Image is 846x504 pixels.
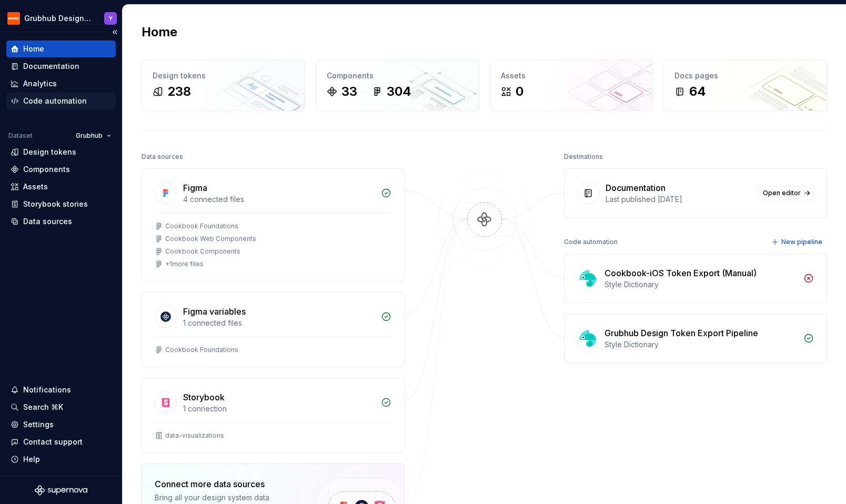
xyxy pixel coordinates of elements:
[2,7,120,29] button: Grubhub Design SystemY
[165,235,256,243] div: Cookbook Web Components
[6,399,116,416] button: Search ⌘K
[605,339,797,350] div: Style Dictionary
[674,70,816,81] div: Docs pages
[183,404,375,414] div: 1 connection
[24,13,92,24] div: Grubhub Design System
[35,485,87,496] svg: Supernova Logo
[501,70,642,81] div: Assets
[768,235,827,249] button: New pipeline
[6,178,116,195] a: Assets
[6,161,116,178] a: Components
[165,260,204,268] div: + 1 more files
[6,93,116,109] a: Code automation
[6,381,116,398] button: Notifications
[606,194,752,205] div: Last published [DATE]
[23,96,87,106] div: Code automation
[142,378,405,453] a: Storybook1 connectiondata-visualizations
[23,182,48,192] div: Assets
[689,83,706,100] div: 64
[183,182,207,194] div: Figma
[23,147,76,157] div: Design tokens
[6,58,116,75] a: Documentation
[6,451,116,468] button: Help
[23,454,40,465] div: Help
[23,419,54,430] div: Settings
[183,318,375,328] div: 1 connected files
[781,238,822,246] span: New pipeline
[6,434,116,450] button: Contact support
[8,132,33,140] div: Dataset
[6,144,116,160] a: Design tokens
[165,222,238,230] div: Cookbook Foundations
[167,83,191,100] div: 238
[76,132,103,140] span: Grubhub
[23,402,63,412] div: Search ⌘K
[23,199,88,209] div: Storybook stories
[23,437,83,447] div: Contact support
[142,59,305,111] a: Design tokens238
[183,305,246,318] div: Figma variables
[23,164,70,175] div: Components
[153,70,294,81] div: Design tokens
[142,168,405,281] a: Figma4 connected filesCookbook FoundationsCookbook Web ComponentsCookbook Components+1more files
[183,194,375,205] div: 4 connected files
[327,70,468,81] div: Components
[23,61,79,72] div: Documentation
[316,59,479,111] a: Components33304
[23,78,57,89] div: Analytics
[6,416,116,433] a: Settings
[387,83,411,100] div: 304
[165,346,238,354] div: Cookbook Foundations
[183,391,225,404] div: Storybook
[763,189,801,197] span: Open editor
[142,24,177,41] h2: Home
[490,59,653,111] a: Assets0
[605,279,797,290] div: Style Dictionary
[165,431,224,440] div: data-visualizations
[6,75,116,92] a: Analytics
[142,149,183,164] div: Data sources
[6,41,116,57] a: Home
[6,196,116,213] a: Storybook stories
[142,292,405,367] a: Figma variables1 connected filesCookbook Foundations
[758,186,814,200] a: Open editor
[564,149,603,164] div: Destinations
[6,213,116,230] a: Data sources
[107,25,122,39] button: Collapse sidebar
[663,59,827,111] a: Docs pages64
[109,14,113,23] div: Y
[155,478,297,490] div: Connect more data sources
[71,128,116,143] button: Grubhub
[564,235,618,249] div: Code automation
[605,267,757,279] div: Cookbook-iOS Token Export (Manual)
[7,12,20,25] img: 4e8d6f31-f5cf-47b4-89aa-e4dec1dc0822.png
[23,216,72,227] div: Data sources
[516,83,523,100] div: 0
[605,327,758,339] div: Grubhub Design Token Export Pipeline
[341,83,357,100] div: 33
[606,182,666,194] div: Documentation
[165,247,240,256] div: Cookbook Components
[23,44,44,54] div: Home
[23,385,71,395] div: Notifications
